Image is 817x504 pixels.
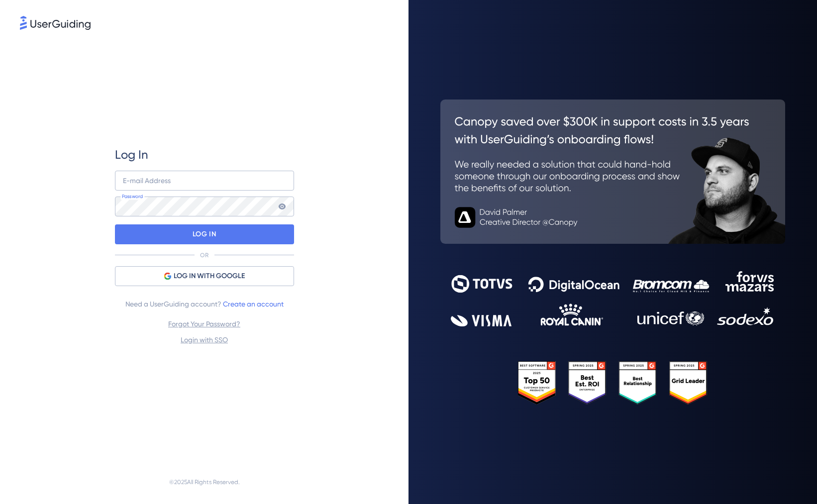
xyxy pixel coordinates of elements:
[169,476,240,488] span: © 2025 All Rights Reserved.
[168,320,240,328] a: Forgot Your Password?
[125,298,284,310] span: Need a UserGuiding account?
[200,251,208,259] p: OR
[193,226,216,242] p: LOG IN
[115,171,294,191] input: example@company.com
[440,100,785,244] img: 26c0aa7c25a843aed4baddd2b5e0fa68.svg
[518,361,708,404] img: 25303e33045975176eb484905ab012ff.svg
[20,16,91,30] img: 8faab4ba6bc7696a72372aa768b0286c.svg
[451,271,775,326] img: 9302ce2ac39453076f5bc0f2f2ca889b.svg
[223,300,284,308] a: Create an account
[181,336,228,344] a: Login with SSO
[115,147,148,163] span: Log In
[174,270,245,282] span: LOG IN WITH GOOGLE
